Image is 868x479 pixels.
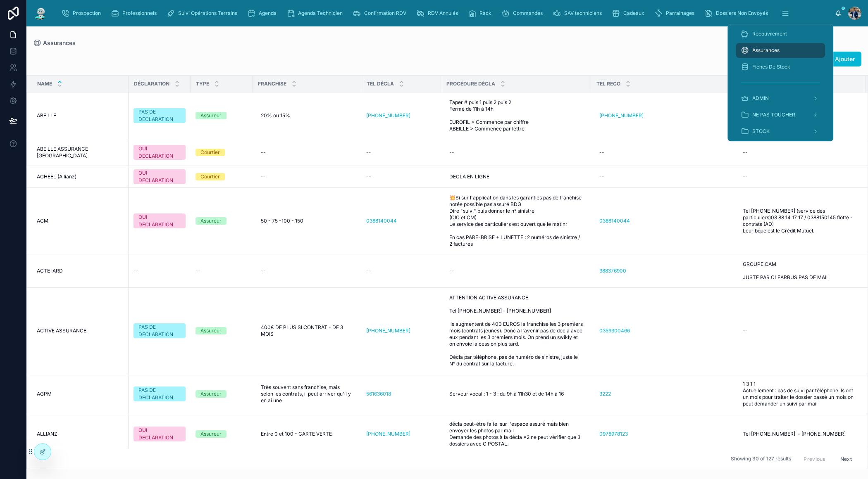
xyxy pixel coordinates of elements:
[138,145,181,160] div: OUI DECLARATION
[449,99,583,132] span: Taper # puis 1 puis 2 puis 2 Fermé de 11h à 14h EUROFIL > Commence par chiffre ABEILLE > Commence...
[596,170,730,183] a: --
[449,149,454,156] div: --
[599,327,630,334] a: 0359300466
[261,431,332,437] span: Entre 0 et 100 - CARTE VERTE
[596,146,730,159] a: --
[446,417,586,451] a: décla peut-être faite sur l'espace assuré mais bien envoyer les photos par mail Demande des photo...
[743,431,846,437] span: Tel [PHONE_NUMBER] - [PHONE_NUMBER]
[366,431,410,437] a: [PHONE_NUMBER]
[449,421,583,447] span: décla peut-être faite sur l'espace assuré mais bien envoyer les photos par mail Demande des photo...
[259,10,277,17] span: Agenda
[366,173,436,180] a: --
[446,170,586,183] a: DECLA EN LIGNE
[743,261,857,281] span: GROUPE CAM JUSTE PAR CLEARBUS PAS DE MAIL
[743,149,748,156] div: --
[200,217,222,225] div: Assureur
[261,384,353,404] span: Très souvent sans franchise, mais selon les contrats, il peut arriver qu'il y en ai une
[258,427,356,441] a: Entre 0 et 100 - CARTE VERTE
[261,112,290,119] span: 20% ou 15%
[366,268,371,274] span: --
[55,4,835,22] div: scrollable content
[134,323,186,338] a: PAS DE DECLARATION
[596,324,730,337] a: 0359300466
[138,213,181,228] div: OUI DECLARATION
[284,6,348,21] a: Agenda Technicien
[196,268,200,274] span: --
[743,173,748,180] div: --
[73,10,101,17] span: Prospection
[599,112,644,119] a: [PHONE_NUMBER]
[37,268,63,274] span: ACTE IARD
[366,327,436,334] a: [PHONE_NUMBER]
[596,214,730,228] a: 0388140044
[743,381,857,407] span: 1 3 1 1 Actuellement : pas de suivi par téléphone ils ont un mois pour traiter le dossier passé u...
[739,146,861,159] a: --
[138,323,181,338] div: PAS DE DECLARATION
[479,10,491,17] span: Rack
[122,10,157,17] span: Professionnels
[752,111,795,118] span: NE PAS TOUCHER
[550,6,608,21] a: SAV techniciens
[37,218,48,224] span: ACM
[752,64,790,70] span: Fiches De Stock
[134,268,186,274] a: --
[134,213,186,228] a: OUI DECLARATION
[245,6,282,21] a: Agenda
[138,387,181,401] div: PAS DE DECLARATION
[138,108,181,123] div: PAS DE DECLARATION
[449,294,583,367] span: ATTENTION ACTIVE ASSURANCE Tel [PHONE_NUMBER] - [PHONE_NUMBER] Ils augmentent de 400 EUROS la fra...
[261,173,266,180] div: --
[596,81,620,87] span: TEL RECO
[366,327,410,334] a: [PHONE_NUMBER]
[59,6,107,21] a: Prospection
[818,52,861,66] a: Ajouter
[200,390,222,398] div: Assureur
[736,26,825,41] a: Recouvrement
[743,208,857,234] span: Tel [PHONE_NUMBER] (service des particuliers)03 88 14 17 17 / 0388150145 flotte - contrats (AD) L...
[258,109,356,122] a: 20% ou 15%
[258,321,356,341] a: 400€ DE PLUS SI CONTRAT - DE 3 MOIS
[596,264,730,277] a: 388376900
[258,81,286,87] span: FRANCHISE
[366,431,436,437] a: [PHONE_NUMBER]
[449,268,454,274] div: --
[37,431,124,437] a: ALLIANZ
[37,391,52,397] span: AGPM
[196,268,248,274] a: --
[196,430,248,438] a: Assureur
[366,391,391,397] a: 561636018
[752,31,787,37] span: Recouvrement
[261,324,353,337] span: 400€ DE PLUS SI CONTRAT - DE 3 MOIS
[134,427,186,441] a: OUI DECLARATION
[37,218,124,224] a: ACM
[108,6,162,21] a: Professionnels
[37,431,57,437] span: ALLIANZ
[499,6,548,21] a: Commandes
[599,268,626,274] a: 388376900
[258,381,356,407] a: Très souvent sans franchise, mais selon les contrats, il peut arriver qu'il y en ai une
[37,327,124,334] a: ACTIVE ASSURANCE
[736,107,825,122] a: NE PAS TOUCHER
[134,169,186,184] a: OUI DECLARATION
[138,169,181,184] div: OUI DECLARATION
[258,146,356,159] a: --
[366,218,436,224] a: 0388140044
[366,268,436,274] a: --
[37,81,52,87] span: Name
[727,24,833,141] div: scrollable content
[364,10,406,17] span: Confirmation RDV
[261,268,266,274] div: --
[37,327,86,334] span: ACTIVE ASSURANCE
[465,6,497,21] a: Rack
[449,194,583,247] span: 💥Si sur l'application dans les garanties pas de franchise notée possible pas assuré BDG Dire "sui...
[736,59,825,74] a: Fiches De Stock
[716,10,768,17] span: Dossiers Non Envoyés
[258,214,356,228] a: 50 - 75 -100 - 150
[449,173,489,180] span: DECLA EN LIGNE
[599,173,604,180] div: --
[623,10,644,17] span: Cadeaux
[134,81,169,87] span: DÉCLARATION
[739,324,861,337] a: --
[752,47,780,54] span: Assurances
[739,377,861,410] a: 1 3 1 1 Actuellement : pas de suivi par téléphone ils ont un mois pour traiter le dossier passé u...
